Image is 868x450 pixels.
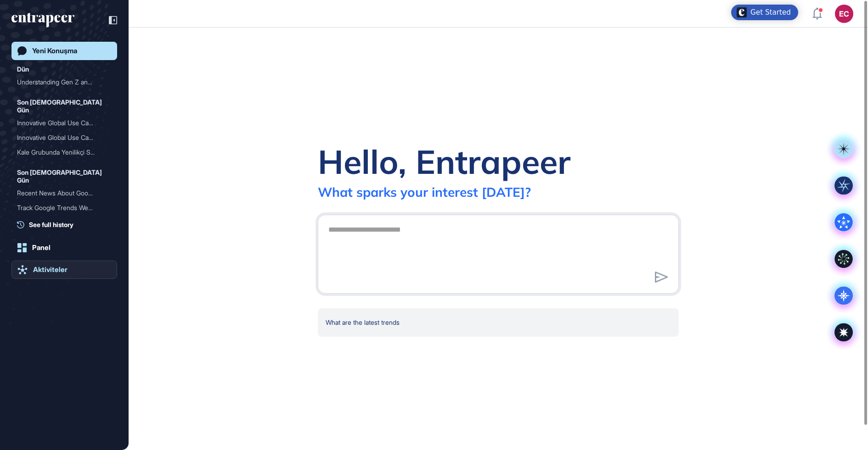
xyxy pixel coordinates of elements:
div: entrapeer-logo [11,13,74,28]
div: Innovative Global Use Cas... [17,116,104,130]
a: See full history [17,220,117,229]
button: EC [835,5,853,23]
div: Panel [32,244,51,252]
div: Innovative Global Use Cases for AI and Automation in Retail [17,116,112,130]
div: Aktiviteler [33,266,68,274]
div: Son [DEMOGRAPHIC_DATA] Gün [17,167,112,186]
div: Hello, Entrapeer [318,141,570,182]
div: Understanding Gen Z and Young Households' Preferences in Home Decoration and Renovation: Insights... [17,75,112,89]
div: Understanding Gen Z and Y... [17,75,104,89]
div: What are the latest trends [318,308,679,337]
img: launcher-image-alternative-text [737,7,747,17]
div: Recent News About Google ... [17,186,104,200]
div: Kale Grubunda Yenilikçi Seramik Sektörü Kullanım Senaryoları [17,145,112,160]
div: Get Started [750,8,791,17]
div: Innovative Global Use Cases in Retail Technology Focused on AI and Automation [17,130,112,145]
div: Yeni Konuşma [32,47,77,55]
div: Open Get Started checklist [731,5,798,20]
div: Track Google Trends Websi... [17,200,104,215]
a: Aktiviteler [11,261,117,279]
a: Yeni Konuşma [11,42,117,60]
div: Dün [17,64,29,75]
a: Panel [11,239,117,257]
div: Innovative Global Use Cas... [17,130,104,145]
div: Kale Grubunda Yenilikçi S... [17,145,104,160]
span: See full history [29,220,73,229]
div: What sparks your interest [DATE]? [318,184,531,200]
div: Track Google Trends Website [17,200,112,215]
div: Recent News About Google Trends [17,186,112,200]
div: Son [DEMOGRAPHIC_DATA] Gün [17,97,112,116]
